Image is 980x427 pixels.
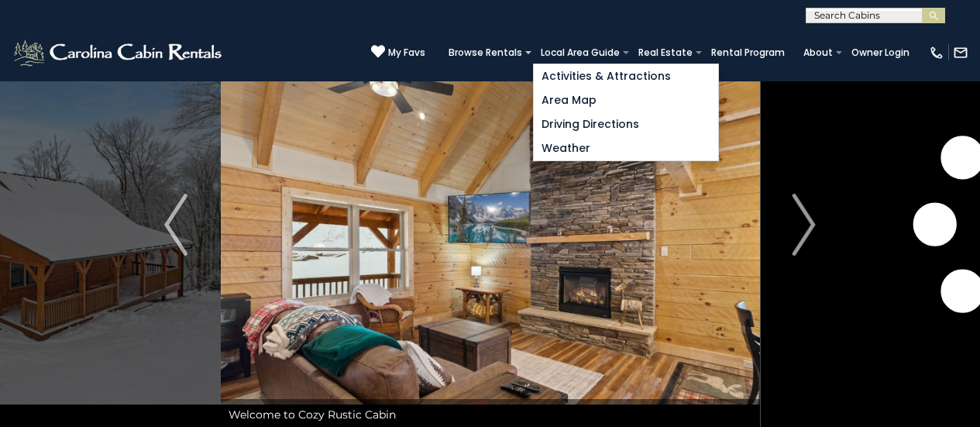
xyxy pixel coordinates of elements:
img: arrow [164,194,187,256]
a: Rental Program [703,42,793,64]
span: My Favs [388,46,425,60]
a: Browse Rentals [441,42,530,64]
img: White-1-2.png [12,37,226,68]
a: Owner Login [844,42,917,64]
a: Real Estate [631,42,700,64]
a: My Favs [371,44,425,60]
a: Weather [534,136,718,160]
img: mail-regular-white.png [953,45,968,60]
img: arrow [793,194,816,256]
a: Driving Directions [534,112,718,136]
a: Activities & Attractions [534,64,718,88]
a: Area Map [534,88,718,112]
a: About [796,42,841,64]
a: Local Area Guide [533,42,628,64]
img: phone-regular-white.png [929,45,944,60]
